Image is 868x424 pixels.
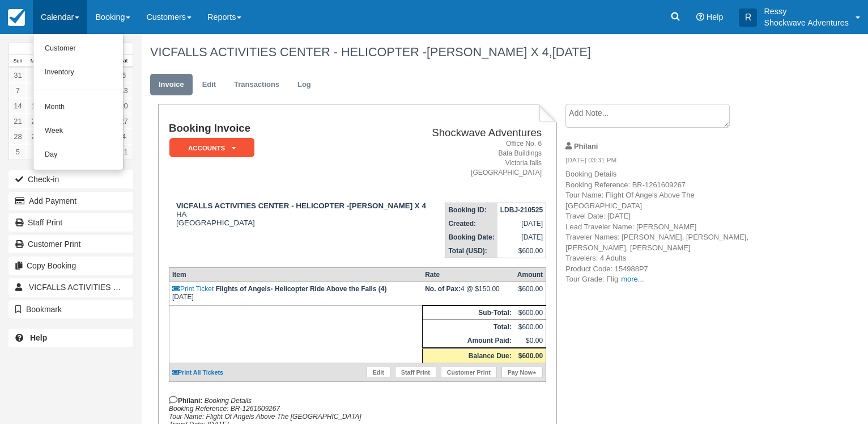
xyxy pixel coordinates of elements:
strong: Flights of Angels- Helicopter Ride Above the Falls (4) [216,285,387,293]
a: Staff Print [8,213,133,232]
td: 4 @ $150.00 [422,282,514,305]
th: Mon [27,55,44,68]
button: Check-in [8,170,133,188]
th: Sun [9,55,27,68]
div: $600.00 [517,285,543,302]
span: [DATE] [552,45,591,59]
a: VICFALLS ACTIVITIES CENTER - HELICOPTER -[PERSON_NAME] X 4 [8,278,133,296]
img: checkfront-main-nav-mini-logo.png [8,9,25,26]
a: Customer Print [441,367,497,378]
a: 21 [9,114,27,129]
th: Amount Paid: [422,334,514,349]
a: 27 [115,114,133,129]
address: Office No. 6 Bata Buildings Victoria falls [GEOGRAPHIC_DATA] [431,139,542,178]
th: Total (USD): [445,244,497,258]
h2: Shockwave Adventures [431,127,542,139]
a: 4 [115,129,133,144]
a: 8 [27,83,44,98]
a: Day [33,143,123,167]
a: Log [289,74,320,96]
p: Booking Details Booking Reference: BR-1261609267 Tour Name: Flight Of Angels Above The [GEOGRAPHI... [565,169,756,285]
a: Edit [194,74,224,96]
a: Print Ticket [172,285,214,293]
a: 13 [115,83,133,98]
th: Item [169,268,422,282]
a: 1 [27,68,44,83]
strong: $600.00 [518,352,543,360]
a: 6 [27,144,44,159]
a: 22 [27,114,44,129]
a: Edit [367,367,390,378]
a: 7 [9,83,27,98]
a: 14 [9,98,27,114]
span: VICFALLS ACTIVITIES CENTER - HELICOPTER -[PERSON_NAME] X 4 [29,283,288,292]
button: Add Payment [8,192,133,210]
th: Total: [422,320,514,334]
a: 28 [9,129,27,144]
a: 11 [115,144,133,159]
h1: VICFALLS ACTIVITIES CENTER - HELICOPTER -[PERSON_NAME] X 4, [150,45,784,59]
p: Ressy [764,6,849,17]
td: $600.00 [514,306,546,320]
th: Amount [514,268,546,282]
a: Customer [33,37,123,61]
div: R [739,9,757,27]
th: Balance Due: [422,349,514,363]
a: 31 [9,68,27,83]
a: Pay Now [501,367,543,378]
a: Inventory [33,61,123,85]
h1: Booking Invoice [169,123,427,135]
a: 15 [27,98,44,114]
a: Invoice [150,74,193,96]
a: ACCOUNTS [169,137,250,158]
a: Transactions [225,74,288,96]
td: $600.00 [497,244,546,258]
a: 20 [115,98,133,114]
p: Shockwave Adventures [764,17,849,28]
a: Print All Tickets [172,369,223,376]
th: Booking Date: [445,230,497,244]
a: Staff Print [395,367,436,378]
button: Bookmark [8,300,133,318]
td: $600.00 [514,320,546,334]
strong: Philani [574,142,598,150]
th: Created: [445,217,497,230]
th: Sat [115,55,133,68]
a: Help [8,329,133,347]
a: 29 [27,129,44,144]
a: Week [33,119,123,143]
a: Month [33,95,123,119]
a: more... [621,275,644,283]
td: [DATE] [169,282,422,305]
div: HA [GEOGRAPHIC_DATA] [169,201,427,227]
em: [DATE] 03:31 PM [565,156,756,168]
a: 5 [9,144,27,159]
strong: Philani: [169,397,202,405]
strong: No. of Pax [425,285,461,293]
td: [DATE] [497,217,546,230]
i: Help [696,13,704,21]
a: 6 [115,68,133,83]
th: Booking ID: [445,203,497,217]
button: Copy Booking [8,257,133,275]
td: $0.00 [514,334,546,349]
strong: VICFALLS ACTIVITIES CENTER - HELICOPTER -[PERSON_NAME] X 4 [176,201,426,210]
ul: Calendar [33,34,124,170]
th: Sub-Total: [422,306,514,320]
span: Help [707,12,724,22]
a: Customer Print [8,235,133,253]
th: Rate [422,268,514,282]
em: ACCOUNTS [169,138,254,158]
b: Help [30,333,47,342]
strong: LDBJ-210525 [500,206,543,214]
td: [DATE] [497,230,546,244]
